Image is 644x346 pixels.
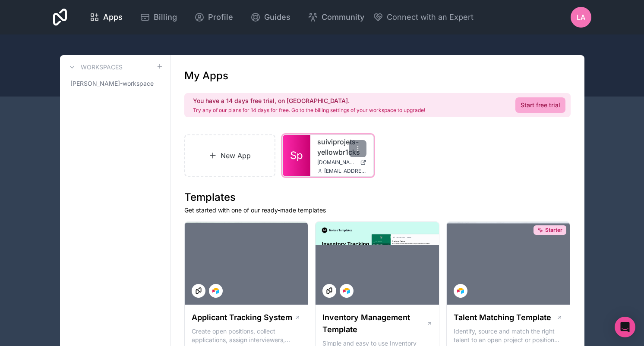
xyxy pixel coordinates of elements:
span: Sp [290,149,303,162]
span: Billing [154,11,177,23]
a: Start free trial [515,97,565,113]
a: New App [184,134,276,177]
a: Community [301,8,371,27]
h1: Talent Matching Template [454,312,551,324]
a: Profile [187,8,240,27]
a: Guides [243,8,297,27]
span: [DOMAIN_NAME] [317,159,357,166]
div: Open Intercom Messenger [615,317,635,337]
span: [EMAIL_ADDRESS][DOMAIN_NAME] [324,168,366,175]
span: Connect with an Expert [387,11,474,23]
h3: Workspaces [81,63,123,72]
span: Starter [545,227,562,234]
h1: Inventory Management Template [322,312,426,336]
img: Airtable Logo [343,287,350,294]
h2: You have a 14 days free trial, on [GEOGRAPHIC_DATA]. [193,97,425,105]
p: Try any of our plans for 14 days for free. Go to the billing settings of your workspace to upgrade! [193,107,425,114]
span: [PERSON_NAME]-workspace [70,79,154,88]
a: Workspaces [67,62,123,72]
a: [PERSON_NAME]-workspace [67,76,163,91]
span: Profile [208,11,233,23]
span: LA [577,12,585,22]
h1: Applicant Tracking System [192,312,292,324]
button: Connect with an Expert [373,11,474,23]
a: Sp [283,135,310,176]
img: Airtable Logo [457,287,464,294]
p: Get started with one of our ready-made templates [184,206,571,215]
span: Community [322,11,364,23]
span: Apps [103,11,123,23]
span: Guides [264,11,290,23]
img: Airtable Logo [212,287,219,294]
p: Identify, source and match the right talent to an open project or position with our Talent Matchi... [454,327,563,344]
h1: My Apps [184,69,228,83]
a: [DOMAIN_NAME] [317,159,366,166]
h1: Templates [184,190,571,204]
a: Billing [133,8,184,27]
a: suiviprojets-yellowbr1cks [317,137,366,157]
a: Apps [82,8,129,27]
p: Create open positions, collect applications, assign interviewers, centralise candidate feedback a... [192,327,301,344]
